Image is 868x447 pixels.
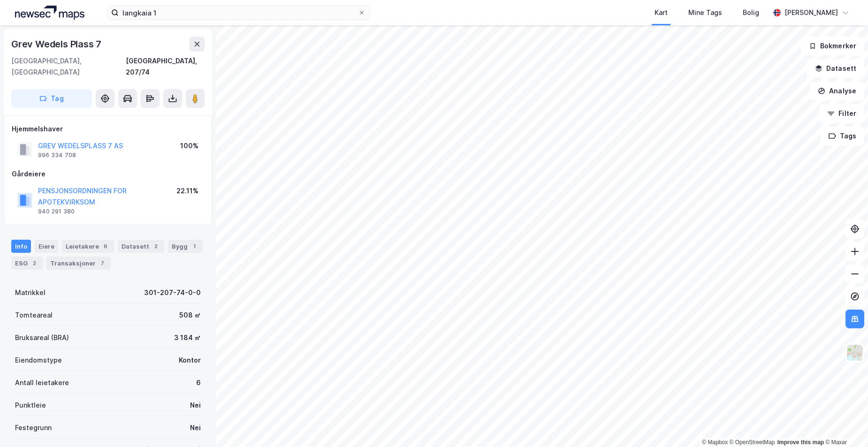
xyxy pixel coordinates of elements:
button: Analyse [810,82,864,100]
a: Improve this map [777,439,824,446]
div: 508 ㎡ [179,310,201,321]
button: Datasett [807,59,864,78]
img: Z [846,344,864,362]
a: OpenStreetMap [730,439,775,446]
div: [PERSON_NAME] [784,7,838,18]
iframe: Chat Widget [821,402,868,447]
div: Eiendomstype [15,355,62,366]
div: 2 [30,258,39,268]
button: Bokmerker [801,37,864,55]
div: Kontor [179,355,201,366]
div: Nei [190,422,201,433]
div: Info [11,240,31,253]
div: Festegrunn [15,422,52,433]
div: Grev Wedels Plass 7 [11,37,103,52]
div: 22.11% [176,185,198,197]
div: 2 [151,242,160,251]
div: 6 [196,377,201,388]
div: Antall leietakere [15,377,69,388]
div: 940 291 380 [38,208,75,215]
a: Mapbox [702,439,728,446]
input: Søk på adresse, matrikkel, gårdeiere, leietakere eller personer [119,6,358,20]
div: Datasett [118,240,164,253]
div: Hjemmelshaver [12,123,204,135]
button: Tag [11,89,92,108]
div: Bolig [743,7,759,18]
div: 3 184 ㎡ [174,332,201,343]
div: ESG [11,257,43,270]
div: 1 [190,242,199,251]
div: 7 [98,258,107,268]
div: Nei [190,400,201,411]
div: Bruksareal (BRA) [15,332,69,343]
div: Tomteareal [15,310,53,321]
button: Tags [821,127,864,145]
div: Punktleie [15,400,46,411]
div: 996 334 708 [38,152,76,159]
img: logo.a4113a55bc3d86da70a041830d287a7e.svg [15,6,84,20]
div: Leietakere [62,240,114,253]
div: Matrikkel [15,287,46,298]
div: [GEOGRAPHIC_DATA], 207/74 [126,55,205,78]
div: 301-207-74-0-0 [144,287,201,298]
div: Eiere [35,240,58,253]
button: Filter [819,104,864,123]
div: [GEOGRAPHIC_DATA], [GEOGRAPHIC_DATA] [11,55,126,78]
div: Transaksjoner [46,257,111,270]
div: Mine Tags [688,7,722,18]
div: Kart [655,7,668,18]
div: Gårdeiere [12,168,204,180]
div: Bygg [168,240,203,253]
div: 6 [101,242,110,251]
div: 100% [180,140,198,152]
